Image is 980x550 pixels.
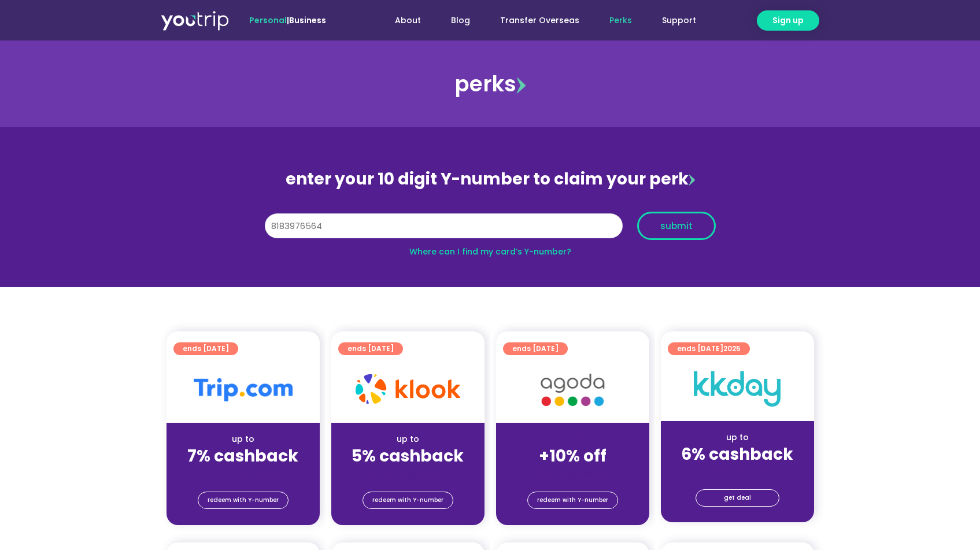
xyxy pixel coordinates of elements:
[249,14,287,26] span: Personal
[670,431,805,444] div: up to
[539,445,607,467] strong: +10% off
[637,212,716,240] button: submit
[723,344,741,353] span: 2025
[505,467,640,479] div: (for stays only)
[696,489,779,507] a: get deal
[380,10,436,31] a: About
[347,342,394,355] span: ends [DATE]
[681,443,793,466] strong: 6% cashback
[187,445,298,467] strong: 7% cashback
[289,14,326,26] a: Business
[485,10,594,31] a: Transfer Overseas
[660,222,693,230] span: submit
[352,445,464,467] strong: 5% cashback
[372,492,443,508] span: redeem with Y-number
[338,342,403,355] a: ends [DATE]
[341,433,475,445] div: up to
[259,164,722,194] div: enter your 10 digit Y-number to claim your perk
[249,14,326,26] span: |
[176,433,310,445] div: up to
[198,492,289,509] a: redeem with Y-number
[265,213,623,239] input: 10 digit Y-number (e.g. 8123456789)
[208,492,279,508] span: redeem with Y-number
[265,212,716,249] form: Y Number
[503,342,568,355] a: ends [DATE]
[772,14,804,27] span: Sign up
[173,342,238,355] a: ends [DATE]
[537,492,608,508] span: redeem with Y-number
[668,342,750,355] a: ends [DATE]2025
[594,10,647,31] a: Perks
[562,433,583,445] span: up to
[527,492,618,509] a: redeem with Y-number
[757,10,819,31] a: Sign up
[363,492,453,509] a: redeem with Y-number
[512,342,559,355] span: ends [DATE]
[183,342,229,355] span: ends [DATE]
[341,467,475,479] div: (for stays only)
[409,246,571,257] a: Where can I find my card’s Y-number?
[176,467,310,479] div: (for stays only)
[436,10,485,31] a: Blog
[724,490,751,506] span: get deal
[677,342,741,355] span: ends [DATE]
[670,465,805,477] div: (for stays only)
[647,10,711,31] a: Support
[357,10,711,31] nav: Menu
